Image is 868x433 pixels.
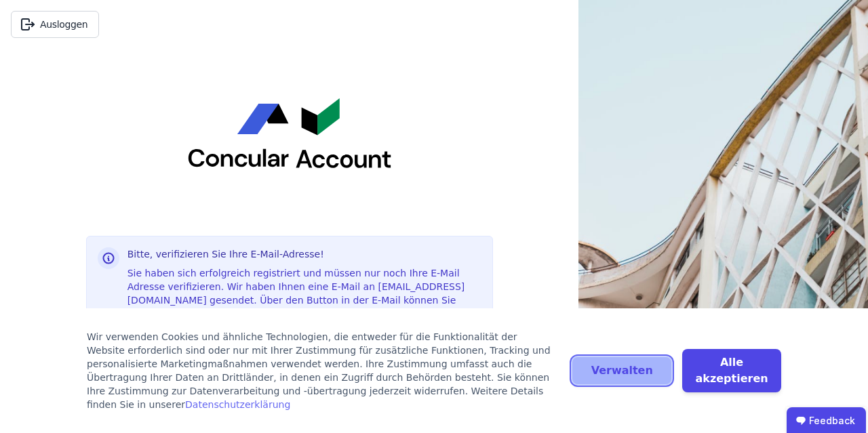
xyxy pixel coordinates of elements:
[188,98,391,169] img: Concular
[572,357,671,384] button: Verwalten
[127,266,481,321] div: Sie haben sich erfolgreich registriert und müssen nur noch Ihre E-Mail Adresse verifizieren. Wir ...
[87,330,556,411] div: Wir verwenden Cookies und ähnliche Technologien, die entweder für die Funktionalität der Website ...
[682,349,781,392] button: Alle akzeptieren
[127,247,481,261] h3: Bitte, verifizieren Sie Ihre E-Mail-Adresse!
[11,11,99,38] button: Ausloggen
[185,399,290,410] a: Datenschutzerklärung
